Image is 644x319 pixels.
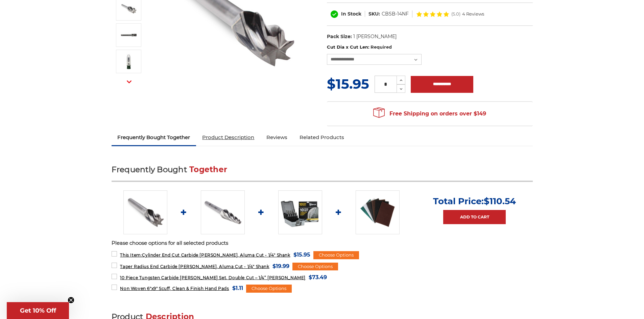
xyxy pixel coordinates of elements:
span: $1.11 [232,284,243,293]
strong: This Item: [120,252,142,258]
div: Choose Options [313,251,359,259]
span: $73.49 [309,273,327,282]
dt: Pack Size: [327,33,352,40]
label: Cut Dia x Cut Len: [327,44,533,51]
a: Frequently Bought Together [112,130,196,145]
div: Choose Options [292,263,338,271]
p: Please choose options for all selected products [112,239,533,247]
span: 10 Piece Tungsten Carbide [PERSON_NAME] Set, Double Cut – 1/4” [PERSON_NAME] [120,275,306,280]
img: cylinder end cut aluma cut carbide burr - 1/4 inch shank [120,27,137,44]
span: $15.95 [293,250,310,259]
span: Non Woven 6"x9" Scuff, Clean & Finish Hand Pads [120,286,229,291]
a: Reviews [260,130,293,145]
button: Close teaser [68,297,74,303]
span: 4 Reviews [462,12,484,16]
img: 1/4" cylinder end cut aluma cut carbide bur [120,53,137,70]
p: Total Price: [433,196,516,207]
span: Taper Radius End Carbide [PERSON_NAME], Aluma Cut - 1/4" Shank [120,264,269,269]
span: $110.54 [484,196,516,207]
span: Get 10% Off [20,307,56,314]
a: Add to Cart [443,210,506,224]
div: Get 10% OffClose teaser [7,302,69,319]
span: Frequently Bought [112,165,187,174]
dt: SKU: [368,10,380,18]
div: Choose Options [246,285,292,293]
dd: 1 [PERSON_NAME] [353,33,397,40]
img: SB-5NF cylinder end cut shape carbide burr 1/4" shank [120,0,137,17]
span: $15.95 [327,76,369,92]
span: $19.99 [272,262,289,271]
span: (5.0) [451,12,460,16]
span: In Stock [341,11,361,17]
a: Product Description [196,130,260,145]
dd: CBSB-14NF [382,10,409,18]
span: Free Shipping on orders over $149 [373,107,486,121]
span: Together [189,165,227,174]
img: SB-3NF cylinder end cut shape carbide burr 1/4" shank [123,190,167,234]
button: Next [121,75,137,89]
a: Related Products [293,130,350,145]
span: Cylinder End Cut Carbide [PERSON_NAME], Aluma Cut - 1/4" Shank [120,252,290,258]
small: Required [371,44,392,50]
